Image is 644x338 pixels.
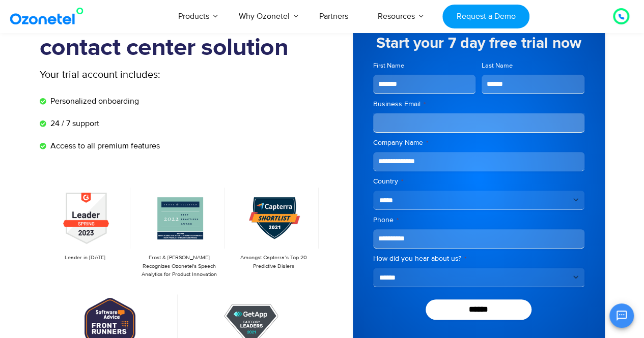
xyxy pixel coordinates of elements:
[233,254,314,270] p: Amongst Capterra’s Top 20 Predictive Dialers
[373,36,584,51] h5: Start your 7 day free trial now
[373,254,584,264] label: How did you hear about us?
[482,61,584,71] label: Last Name
[609,303,634,328] button: Open chat
[373,138,584,148] label: Company Name
[138,254,219,279] p: Frost & [PERSON_NAME] Recognizes Ozonetel's Speech Analytics for Product Innovation
[48,140,160,152] span: Access to all premium features
[373,215,584,225] label: Phone
[373,99,584,109] label: Business Email
[48,95,139,107] span: Personalized onboarding
[48,117,99,130] span: 24 / 7 support
[40,67,246,82] p: Your trial account includes:
[373,176,584,187] label: Country
[45,254,126,262] p: Leader in [DATE]
[442,5,529,28] a: Request a Demo
[373,61,476,71] label: First Name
